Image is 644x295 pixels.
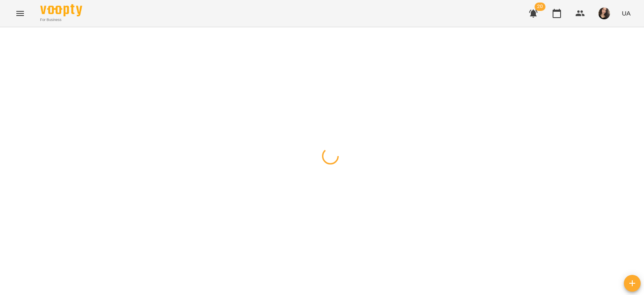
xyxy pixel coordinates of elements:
[40,4,82,16] img: Voopty Logo
[535,3,545,11] span: 20
[598,8,610,19] img: af1f68b2e62f557a8ede8df23d2b6d50.jpg
[10,3,30,23] button: Menu
[40,17,82,23] span: For Business
[622,9,631,18] span: UA
[618,5,634,21] button: UA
